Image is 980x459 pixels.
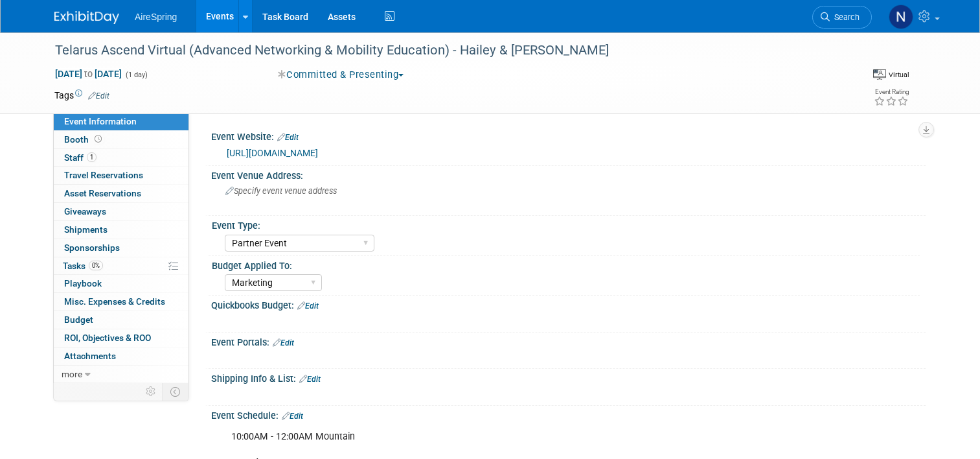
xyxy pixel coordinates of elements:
span: Specify event venue address [225,186,337,196]
img: ExhibitDay [54,11,119,24]
a: Playbook [54,275,188,292]
a: Edit [273,338,294,347]
div: Event Rating [874,89,909,95]
span: Shipments [64,224,108,235]
a: Travel Reservations [54,167,188,184]
div: Quickbooks Budget: [211,296,926,312]
a: Asset Reservations [54,185,188,202]
a: Budget [54,311,188,329]
span: Staff [64,152,97,163]
a: Edit [88,91,109,100]
span: AireSpring [135,12,177,22]
span: [DATE] [DATE] [54,68,122,80]
span: more [62,369,82,379]
img: Format-Virtual.png [873,69,886,80]
span: Booth not reserved yet [92,134,104,144]
a: Staff1 [54,149,188,167]
div: Event Website: [211,127,926,144]
td: Personalize Event Tab Strip [140,383,163,400]
a: Sponsorships [54,239,188,257]
a: Booth [54,131,188,148]
span: ROI, Objectives & ROO [64,333,151,343]
span: Event Information [64,116,137,126]
td: Toggle Event Tabs [163,383,189,400]
img: Natalie Pyron [889,5,913,29]
a: Giveaways [54,203,188,220]
td: Tags [54,89,109,102]
span: Playbook [64,278,102,288]
span: Search [830,12,860,22]
span: Travel Reservations [64,170,143,180]
a: Edit [277,133,299,142]
div: Budget Applied To: [212,256,920,272]
a: more [54,366,188,383]
a: ROI, Objectives & ROO [54,329,188,347]
span: to [82,69,95,79]
div: Virtual [888,70,909,80]
a: Search [812,6,872,29]
div: Telarus Ascend Virtual (Advanced Networking & Mobility Education) - Hailey & [PERSON_NAME] [51,39,837,62]
a: Edit [297,301,319,311]
span: Tasks [63,261,103,271]
a: Attachments [54,347,188,365]
a: Shipments [54,221,188,239]
a: Event Information [54,113,188,130]
span: 1 [87,152,97,162]
span: Giveaways [64,206,106,217]
div: Event Format [783,67,909,87]
a: Edit [299,375,321,384]
a: Tasks0% [54,257,188,275]
div: Event Type: [212,216,920,232]
span: Budget [64,314,93,325]
span: Asset Reservations [64,188,141,198]
span: Misc. Expenses & Credits [64,296,165,307]
a: [URL][DOMAIN_NAME] [227,148,318,158]
div: Event Venue Address: [211,166,926,182]
span: Attachments [64,351,116,361]
div: Shipping Info & List: [211,369,926,386]
span: Booth [64,134,104,145]
span: (1 day) [124,71,148,79]
a: Edit [282,412,303,421]
div: Event Format [873,67,909,80]
a: Misc. Expenses & Credits [54,293,188,311]
div: Event Portals: [211,333,926,349]
button: Committed & Presenting [273,68,409,82]
span: 0% [89,261,103,270]
div: Event Schedule: [211,406,926,423]
span: Sponsorships [64,242,120,253]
